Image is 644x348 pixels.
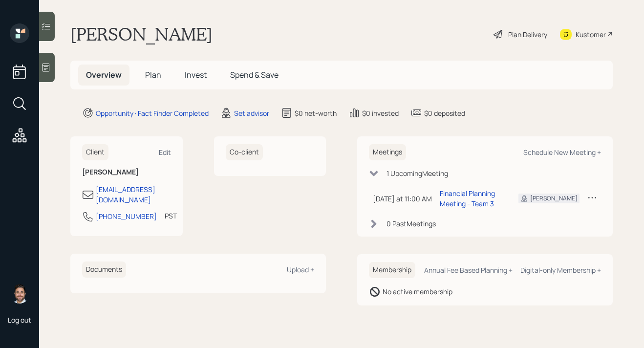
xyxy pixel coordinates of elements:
[165,211,177,221] div: PST
[185,69,207,80] span: Invest
[369,262,415,278] h6: Membership
[96,184,171,205] div: [EMAIL_ADDRESS][DOMAIN_NAME]
[362,108,399,118] div: $0 invested
[440,188,503,209] div: Financial Planning Meeting - Team 3
[230,69,279,80] span: Spend & Save
[530,194,578,203] div: [PERSON_NAME]
[383,286,452,297] div: No active membership
[576,29,606,40] div: Kustomer
[82,261,126,278] h6: Documents
[295,108,337,118] div: $0 net-worth
[369,144,406,160] h6: Meetings
[424,265,513,275] div: Annual Fee Based Planning +
[523,148,601,157] div: Schedule New Meeting +
[70,23,213,45] h1: [PERSON_NAME]
[82,144,108,160] h6: Client
[508,29,547,40] div: Plan Delivery
[10,284,29,304] img: michael-russo-headshot.png
[234,108,269,118] div: Set advisor
[424,108,465,118] div: $0 deposited
[86,69,122,80] span: Overview
[82,168,171,176] h6: [PERSON_NAME]
[8,315,31,325] div: Log out
[96,108,209,118] div: Opportunity · Fact Finder Completed
[226,144,263,160] h6: Co-client
[386,218,436,229] div: 0 Past Meeting s
[287,265,314,274] div: Upload +
[386,168,448,178] div: 1 Upcoming Meeting
[373,194,432,204] div: [DATE] at 11:00 AM
[145,69,161,80] span: Plan
[520,265,601,275] div: Digital-only Membership +
[96,211,157,221] div: [PHONE_NUMBER]
[159,148,171,157] div: Edit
